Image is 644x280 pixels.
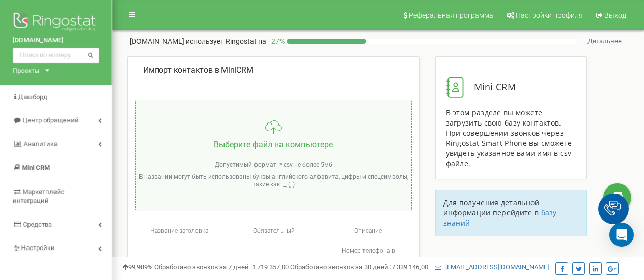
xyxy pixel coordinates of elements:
[143,65,254,75] span: Импорт контактов в MiniCRM
[13,66,39,75] div: Проекты
[13,36,99,45] a: [DOMAIN_NAME]
[326,247,410,280] span: Номер телефона в международном формате (формат +380XXXXXXXXX или 380XXXXXXXXX)
[18,93,47,101] span: Дашборд
[186,37,266,45] span: использует Ringostat на
[252,263,289,271] u: 1 719 357,00
[443,208,557,228] a: базу знаний
[266,36,287,46] p: 27 %
[587,37,622,45] span: Детальнее
[391,263,428,271] u: 7 339 146,00
[253,227,295,234] span: Обязательный
[516,11,583,19] span: Настройки профиля
[13,48,99,63] input: Поиск по номеру
[13,10,99,36] img: Ringostat logo
[609,223,634,247] div: Open Intercom Messenger
[409,11,493,19] span: Реферальная программа
[604,11,626,19] span: Выход
[150,227,208,234] span: Название заголовка
[22,164,50,171] span: Mini CRM
[435,263,549,271] a: [EMAIL_ADDRESS][DOMAIN_NAME]
[23,140,58,148] span: Аналитика
[443,198,540,217] span: Для получения детальной информации перейдите в
[446,108,572,168] span: В этом разделе вы можете загрузить свою базу контактов. При совершении звонков через Ringostat Sm...
[13,188,65,205] span: Маркетплейс интеграций
[122,263,153,271] span: 99,989%
[290,263,428,271] span: Обработано звонков за 30 дней :
[21,244,55,252] span: Настройки
[130,36,266,46] p: [DOMAIN_NAME]
[154,263,289,271] span: Обработано звонков за 7 дней :
[23,221,52,228] span: Средства
[22,116,79,124] span: Центр обращений
[446,77,576,98] div: Mini CRM
[354,227,382,234] span: Описание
